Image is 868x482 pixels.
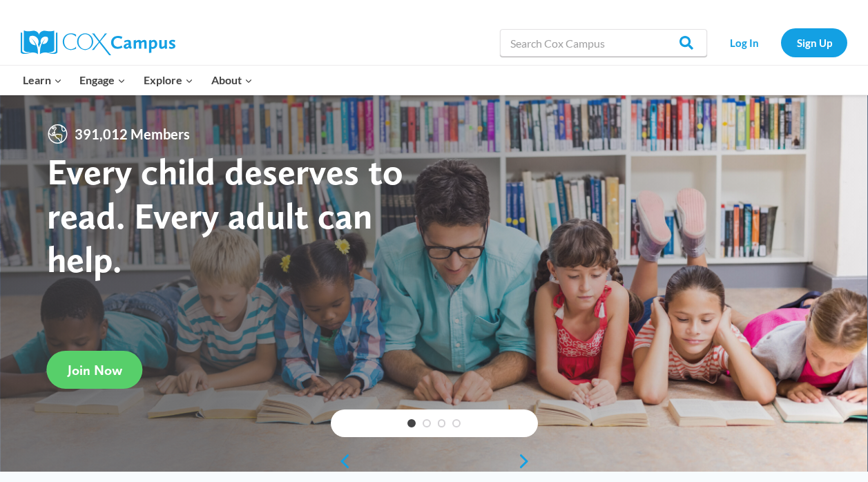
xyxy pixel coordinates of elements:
[500,29,707,57] input: Search Cox Campus
[714,28,847,57] nav: Secondary Navigation
[452,419,461,427] a: 4
[331,453,351,470] a: previous
[423,419,431,427] a: 2
[47,351,143,389] a: Join Now
[211,71,253,89] span: About
[68,362,122,378] span: Join Now
[331,447,538,475] div: content slider buttons
[407,419,416,427] a: 1
[144,71,193,89] span: Explore
[714,28,774,57] a: Log In
[47,149,403,281] strong: Every child deserves to read. Every adult can help.
[438,419,446,427] a: 3
[14,66,261,95] nav: Primary Navigation
[23,71,62,89] span: Learn
[517,453,538,470] a: next
[21,30,175,55] img: Cox Campus
[781,28,847,57] a: Sign Up
[69,123,195,145] span: 391,012 Members
[79,71,126,89] span: Engage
